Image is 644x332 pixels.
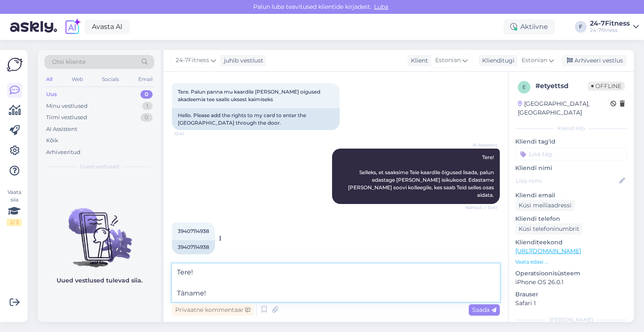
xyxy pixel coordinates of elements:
p: Kliendi nimi [515,164,627,173]
div: Email [137,74,154,85]
div: Klienditugi [479,56,514,65]
div: Privaatne kommentaar [172,304,254,316]
span: Estonian [435,56,461,65]
img: explore-ai [64,18,81,36]
p: Brauser [515,290,627,299]
div: 0 [140,90,153,99]
p: Uued vestlused tulevad siia. [57,276,143,285]
img: Askly Logo [7,57,23,73]
div: Hello. Please add the rights to my card to enter the [GEOGRAPHIC_DATA] through the door. [172,108,340,130]
p: Kliendi telefon [515,214,627,223]
div: Tiimi vestlused [46,113,87,122]
img: No chats [38,193,161,269]
span: Nähtud ✓ 12:41 [465,204,497,211]
div: # etyettsd [535,81,588,91]
input: Lisa tag [515,148,627,160]
span: Otsi kliente [52,58,86,66]
div: Klient [408,56,428,65]
div: All [44,74,54,85]
input: Lisa nimi [516,176,618,186]
div: juhib vestlust [221,56,263,65]
span: Offline [588,81,625,91]
div: 1 [142,102,153,110]
p: Klienditeekond [515,238,627,247]
div: Kliendi info [515,125,627,132]
div: Arhiveeri vestlus [562,55,626,66]
div: [PERSON_NAME] [515,316,627,324]
span: e [522,84,526,90]
div: AI Assistent [46,125,77,133]
div: Aktiivne [504,19,555,34]
div: Küsi telefoninumbrit [515,223,583,235]
p: Kliendi tag'id [515,137,627,146]
div: F [575,21,587,33]
div: 2 / 3 [7,219,22,226]
span: AI Assistent [466,142,497,148]
div: 39407114938 [172,240,215,254]
div: Vaata siia [7,188,22,226]
div: Arhiveeritud [46,148,80,157]
div: Web [70,74,85,85]
textarea: Tere! Täname! [172,264,500,302]
p: Safari 1 [515,299,627,308]
a: [URL][DOMAIN_NAME] [515,247,581,255]
span: 12:41 [174,131,206,137]
p: iPhone OS 26.0.1 [515,278,627,287]
span: Saada [472,306,496,314]
div: Socials [100,74,121,85]
span: Luba [371,3,391,10]
span: Uued vestlused [80,163,119,170]
div: [GEOGRAPHIC_DATA], [GEOGRAPHIC_DATA] [518,99,610,117]
div: Kõik [46,136,58,145]
div: Uus [46,90,57,99]
span: Tere. Palun panna mu kaardile [PERSON_NAME] oigused akadeemia tee saalis uksest kaimiseks [178,89,322,102]
p: Kliendi email [515,191,627,200]
div: Küsi meiliaadressi [515,200,575,211]
a: 24-7Fitness24-7fitness [590,20,639,34]
p: Vaata edasi ... [515,258,627,266]
span: 39407114938 [178,228,209,234]
div: 0 [140,113,153,122]
div: 24-7fitness [590,27,630,34]
div: 24-7Fitness [590,20,630,27]
span: 24-7Fitness [176,56,209,65]
span: 12:42 [174,255,206,261]
div: Minu vestlused [46,102,88,110]
p: Operatsioonisüsteem [515,269,627,278]
a: Avasta AI [85,20,130,34]
span: Estonian [522,56,547,65]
